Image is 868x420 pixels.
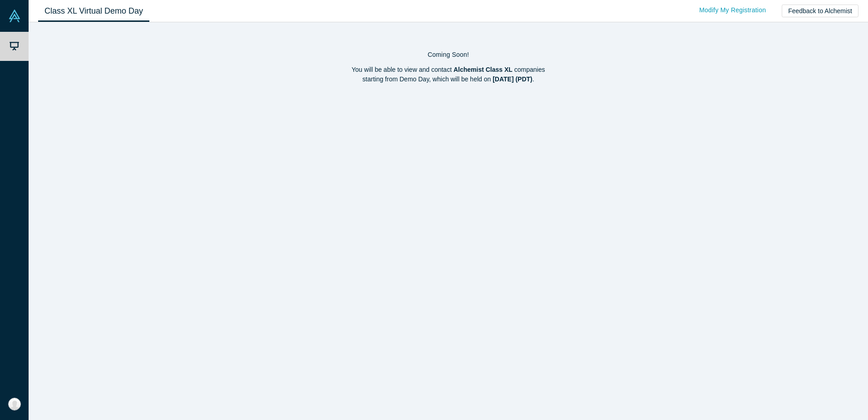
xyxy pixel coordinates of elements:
[454,66,513,73] strong: Alchemist Class XL
[493,75,533,83] strong: [DATE] (PDT)
[38,65,858,84] p: You will be able to view and contact companies starting from Demo Day, which will be held on .
[782,5,858,17] button: Feedback to Alchemist
[690,2,775,18] a: Modify My Registration
[38,51,858,59] h4: Coming Soon!
[8,10,21,22] img: Alchemist Vault Logo
[8,398,21,410] img: Josh Just's Account
[38,0,149,22] a: Class XL Virtual Demo Day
